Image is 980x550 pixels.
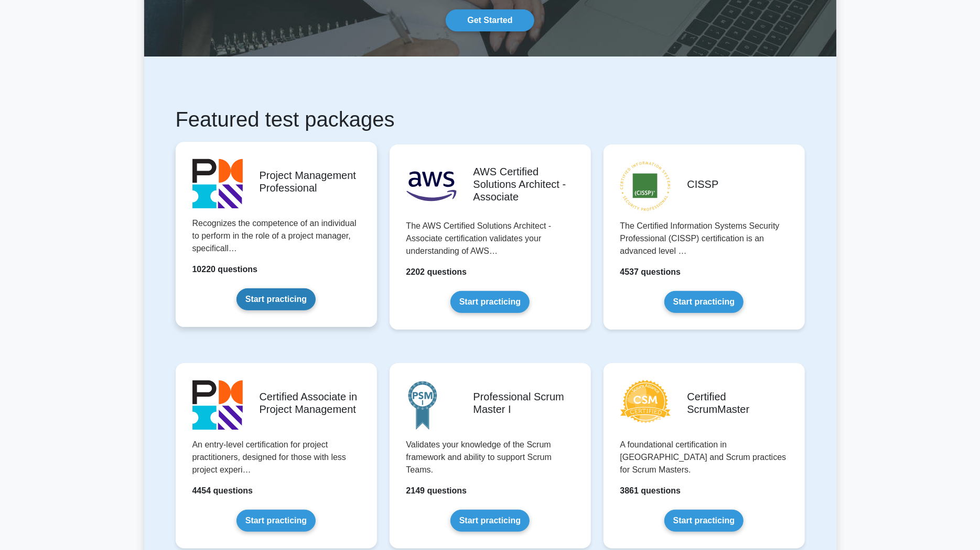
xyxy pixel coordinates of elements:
[176,107,805,132] h1: Featured test packages
[236,510,316,532] a: Start practicing
[450,510,530,532] a: Start practicing
[664,291,744,313] a: Start practicing
[664,510,744,532] a: Start practicing
[450,291,530,313] a: Start practicing
[446,9,534,31] a: Get Started
[236,288,316,310] a: Start practicing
